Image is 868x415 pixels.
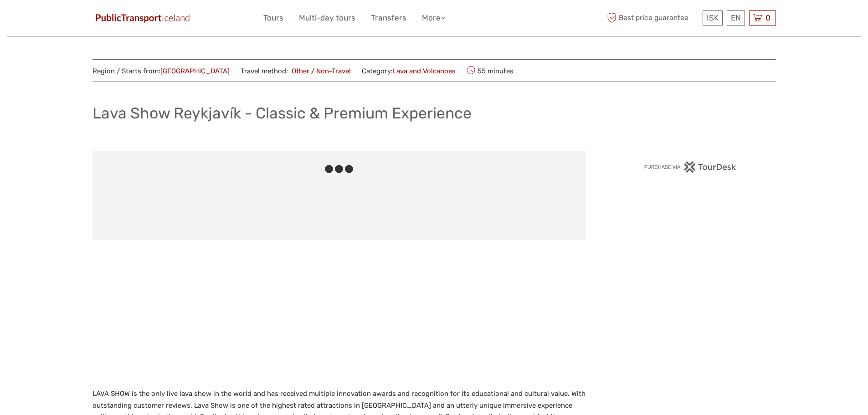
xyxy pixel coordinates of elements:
[92,104,472,123] h1: Lava Show Reykjavík - Classic & Premium Experience
[160,67,230,75] a: [GEOGRAPHIC_DATA]
[727,10,745,26] div: EN
[467,64,514,77] span: 55 minutes
[92,67,230,76] span: Region / Starts from:
[299,11,355,25] a: Multi-day tours
[644,161,736,173] img: PurchaseViaTourDesk.png
[707,13,719,22] span: ISK
[393,67,456,75] a: Lava and Volcanoes
[422,11,446,25] a: More
[263,11,283,25] a: Tours
[605,10,700,26] span: Best price guarantee
[764,13,772,22] span: 0
[92,11,193,25] img: 649-6460f36e-8799-4323-b450-83d04da7ab63_logo_small.jpg
[241,64,351,77] span: Travel method:
[362,67,456,76] span: Category:
[371,11,406,25] a: Transfers
[288,67,351,75] a: Other / Non-Travel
